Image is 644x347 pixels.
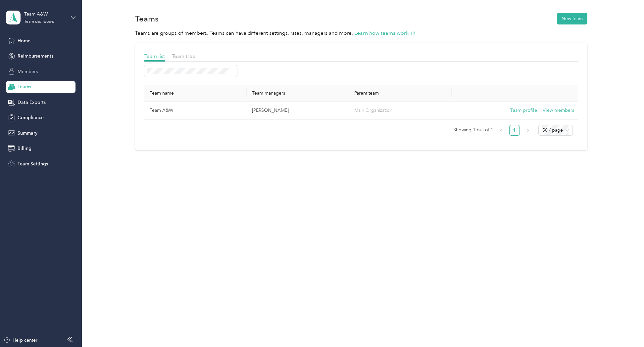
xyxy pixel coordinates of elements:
p: [PERSON_NAME] [252,107,344,114]
button: Team profile [510,107,537,114]
li: 1 [509,125,520,136]
span: right [526,128,530,132]
button: right [522,125,533,136]
span: Team list [144,53,165,59]
li: Next Page [522,125,533,136]
span: Reimbursements [18,53,53,60]
p: Main Organization [354,107,446,114]
th: Parent team [349,85,451,102]
td: Team A&W [144,102,247,120]
iframe: Everlance-gr Chat Button Frame [607,310,644,347]
span: Team Settings [18,160,48,167]
button: View members [543,107,574,114]
div: Team dashboard [24,20,55,24]
span: Teams [18,83,31,90]
div: Team A&W [24,11,66,18]
a: 1 [510,125,520,135]
span: Compliance [18,114,44,121]
th: Team name [144,85,247,102]
span: Summary [18,130,37,137]
span: Team tree [172,53,195,59]
span: Data Exports [18,99,46,106]
li: Previous Page [496,125,507,136]
span: Members [18,68,38,75]
span: Home [18,37,30,44]
button: left [496,125,507,136]
button: Learn how teams work [354,29,416,37]
span: left [499,128,503,132]
button: New team [557,13,587,24]
div: Page Size [538,125,573,136]
td: Main Organization [349,102,451,120]
h1: Teams [135,15,159,22]
p: Teams are groups of members. Teams can have different settings, rates, managers and more. [135,29,587,37]
button: Help center [4,337,37,344]
span: Showing 1 out of 1 [453,125,493,135]
th: Team managers [247,85,349,102]
span: 50 / page [542,125,569,135]
span: Billing [18,145,31,152]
